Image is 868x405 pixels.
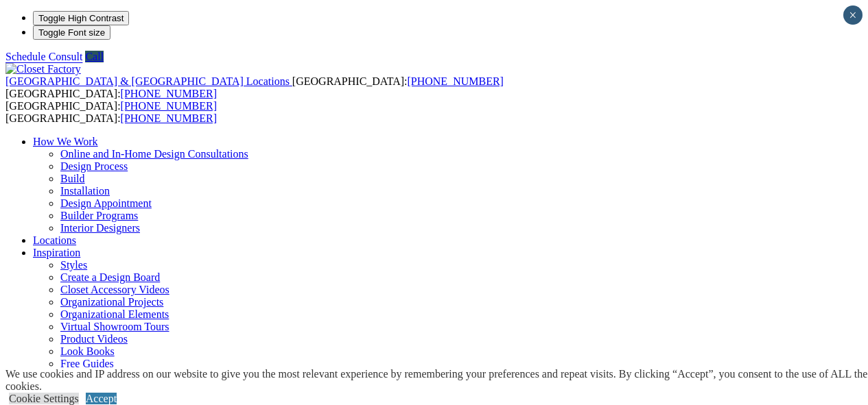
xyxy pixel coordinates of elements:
[60,222,140,234] a: Interior Designers
[33,136,98,147] a: How We Work
[5,100,217,124] span: [GEOGRAPHIC_DATA]: [GEOGRAPHIC_DATA]:
[60,197,152,209] a: Design Appointment
[60,160,128,172] a: Design Process
[60,296,163,308] a: Organizational Projects
[86,393,117,404] a: Accept
[60,333,128,345] a: Product Videos
[121,88,217,99] a: [PHONE_NUMBER]
[60,284,169,295] a: Closet Accessory Videos
[60,148,248,160] a: Online and In-Home Design Consultations
[5,63,81,75] img: Closet Factory
[5,368,868,393] div: We use cookies and IP address on our website to give you the most relevant experience by remember...
[85,51,104,62] a: Call
[121,112,217,124] a: [PHONE_NUMBER]
[60,173,85,184] a: Build
[33,234,76,246] a: Locations
[843,5,863,25] button: Close
[9,393,79,404] a: Cookie Settings
[33,11,129,25] button: Toggle High Contrast
[60,185,110,197] a: Installation
[60,358,114,369] a: Free Guides
[38,13,124,23] span: Toggle High Contrast
[5,75,292,87] a: [GEOGRAPHIC_DATA] & [GEOGRAPHIC_DATA] Locations
[33,247,80,258] a: Inspiration
[60,308,169,320] a: Organizational Elements
[60,210,138,221] a: Builder Programs
[5,75,504,99] span: [GEOGRAPHIC_DATA]: [GEOGRAPHIC_DATA]:
[5,51,82,62] a: Schedule Consult
[60,271,160,283] a: Create a Design Board
[5,75,290,87] span: [GEOGRAPHIC_DATA] & [GEOGRAPHIC_DATA] Locations
[121,100,217,112] a: [PHONE_NUMBER]
[38,27,105,38] span: Toggle Font size
[407,75,503,87] a: [PHONE_NUMBER]
[60,321,169,332] a: Virtual Showroom Tours
[60,345,115,357] a: Look Books
[33,25,110,40] button: Toggle Font size
[60,259,87,271] a: Styles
